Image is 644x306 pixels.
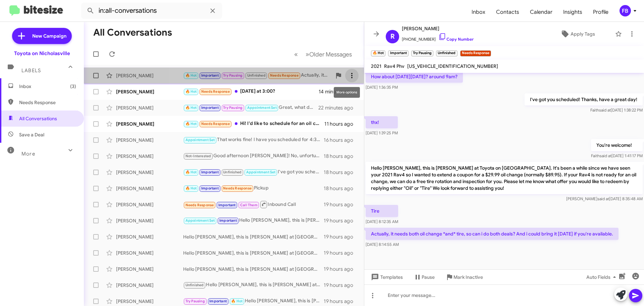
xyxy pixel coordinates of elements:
span: Mark Inactive [453,271,483,283]
a: Copy Number [438,37,474,42]
div: Toyota on Nicholasville [14,50,70,57]
div: 19 hours ago [324,250,359,256]
span: Apply Tags [571,28,595,40]
span: Labels [21,68,41,74]
span: [DATE] 8:12:35 AM [366,219,398,224]
input: Search [81,3,222,19]
div: 18 hours ago [324,185,359,192]
div: Actually, it needs both oil change *and* tire, so can i do both deals? And i could bring it [DATE... [183,72,332,79]
div: 16 hours ago [324,137,359,143]
span: said at [599,107,611,113]
a: New Campaign [12,28,72,44]
span: Unfinished [223,170,241,174]
div: 19 hours ago [324,266,359,272]
span: Important [218,203,236,207]
span: Save a Deal [19,131,44,138]
span: [PHONE_NUMBER] [402,33,474,43]
span: 🔥 Hot [185,89,197,94]
div: Hello [PERSON_NAME], this is [PERSON_NAME] at Toyota on [GEOGRAPHIC_DATA]. It's been a while sinc... [183,217,324,224]
span: Try Pausing [185,299,205,303]
div: [PERSON_NAME] [116,266,183,272]
small: Try Pausing [411,50,433,56]
div: 11 hours ago [324,121,359,127]
span: Important [201,186,219,190]
button: Previous [290,47,302,61]
span: Needs Response [270,73,299,78]
span: Appointment Set [185,138,215,142]
p: Tire [366,205,398,217]
div: 14 minutes ago [319,88,359,95]
div: [PERSON_NAME] [116,282,183,289]
span: 🔥 Hot [185,170,197,174]
div: More options [334,87,360,98]
span: 🔥 Hot [185,186,197,190]
button: Mark Inactive [440,271,488,283]
span: Call Them [240,203,258,207]
span: [US_VEHICLE_IDENTIFICATION_NUMBER] [407,63,498,69]
div: [PERSON_NAME] [116,201,183,208]
span: Needs Response [201,122,230,126]
span: Pause [422,271,435,283]
span: Appointment Set [246,170,276,174]
p: I've got you scheduled! Thanks, have a great day! [525,93,643,105]
p: You're welcome! [591,139,643,151]
div: [PERSON_NAME] [116,153,183,160]
span: » [306,50,309,58]
div: Hello [PERSON_NAME], this is [PERSON_NAME] at [GEOGRAPHIC_DATA] on [GEOGRAPHIC_DATA]. It's been a... [183,281,324,289]
span: (3) [70,83,76,90]
div: FB [620,5,631,16]
span: 🔥 Hot [231,299,243,303]
span: 🔥 Hot [185,73,197,78]
button: Next [302,47,356,61]
span: « [294,50,298,58]
span: [PERSON_NAME] [DATE] 8:35:48 AM [566,196,643,201]
span: [DATE] 8:14:55 AM [366,242,399,247]
div: [PERSON_NAME] [116,72,183,79]
span: Inbox [19,83,76,90]
span: Needs Response [223,186,252,190]
div: 19 hours ago [324,201,359,208]
div: [PERSON_NAME] [116,88,183,95]
span: Unfinished [185,283,204,287]
span: [DATE] 1:39:25 PM [366,130,398,135]
div: Hello [PERSON_NAME], this is [PERSON_NAME] at [GEOGRAPHIC_DATA] on [GEOGRAPHIC_DATA]. It's been a... [183,250,324,256]
span: R [390,31,395,42]
button: Apply Tags [543,28,612,40]
button: Pause [408,271,440,283]
p: Hello [PERSON_NAME], this is [PERSON_NAME] at Toyota on [GEOGRAPHIC_DATA]. It's been a while sinc... [366,162,643,194]
div: 18 hours ago [324,153,359,160]
span: Needs Response [185,203,214,207]
p: thx! [366,116,398,128]
small: Important [388,50,408,56]
a: Contacts [491,2,525,22]
a: Inbox [466,2,491,22]
span: 🔥 Hot [185,122,197,126]
div: 18 hours ago [324,169,359,176]
span: said at [597,196,609,201]
div: Hello [PERSON_NAME], this is [PERSON_NAME] at [GEOGRAPHIC_DATA] on [GEOGRAPHIC_DATA]. It's been a... [183,266,324,272]
a: Profile [588,2,614,22]
span: 2021 [371,63,381,69]
span: Needs Response [201,89,230,94]
button: FB [614,5,637,16]
p: Actually, it needs both oil change *and* tire, so can i do both deals? And i could bring it [DATE... [366,228,619,240]
div: 22 minutes ago [318,104,359,111]
div: That works fine! I have you scheduled for 4:30 PM - [DATE]. Let me know if you need anything else... [183,136,324,144]
div: [PERSON_NAME] [116,250,183,256]
button: Templates [364,271,408,283]
div: 19 hours ago [324,233,359,240]
small: 🔥 Hot [371,50,385,56]
span: New Campaign [32,33,66,39]
a: Insights [558,2,588,22]
div: [DATE] at 3:00? [183,88,319,95]
h1: All Conversations [93,27,172,38]
div: [PERSON_NAME] [116,121,183,127]
div: [PERSON_NAME] [116,104,183,111]
div: 19 hours ago [324,217,359,224]
span: Important [219,218,237,223]
div: Pickup [183,184,324,192]
span: 🔥 Hot [185,105,197,110]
